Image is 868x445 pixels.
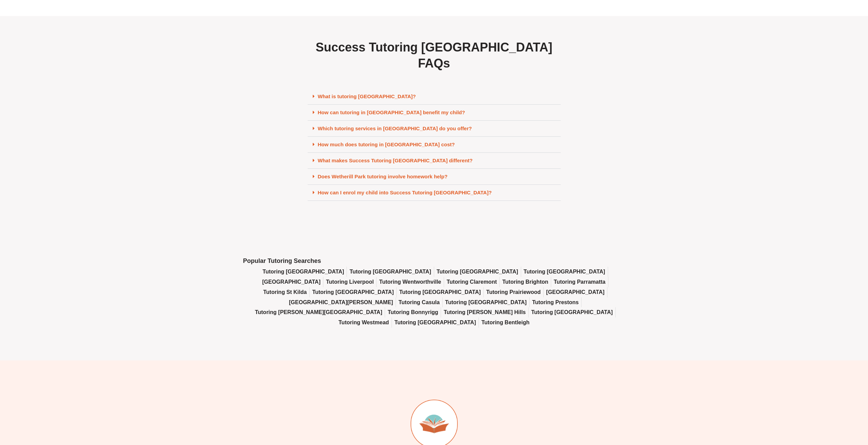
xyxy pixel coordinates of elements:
[318,125,472,131] a: Which tutoring services in [GEOGRAPHIC_DATA] do you offer?
[398,297,440,308] a: Tutoring Casula
[308,105,561,121] div: How can tutoring in [GEOGRAPHIC_DATA] benefit my child?
[318,142,455,147] a: How much does tutoring in [GEOGRAPHIC_DATA] cost?
[388,307,438,317] a: Tutoring Bonnyrigg
[308,137,561,153] div: How much does tutoring in [GEOGRAPHIC_DATA] cost?
[318,109,465,115] a: How can tutoring in [GEOGRAPHIC_DATA] benefit my child?
[243,257,625,265] h2: Popular Tutoring Searches
[399,287,481,297] a: Tutoring [GEOGRAPHIC_DATA]
[446,277,497,287] a: Tutoring Claremont
[339,317,389,328] a: Tutoring Westmead
[486,287,541,297] a: Tutoring Prairiewood
[394,317,476,328] a: Tutoring [GEOGRAPHIC_DATA]
[532,297,579,308] a: Tutoring Prestons
[326,277,374,287] a: Tutoring Liverpool
[308,89,561,105] div: What is tutoring [GEOGRAPHIC_DATA]?
[444,307,526,317] a: Tutoring [PERSON_NAME] Hills
[308,169,561,185] div: Does Wetherill Park tutoring involve homework help?
[308,185,561,201] div: How can I enrol my child into Success Tutoring [GEOGRAPHIC_DATA]?
[445,297,527,308] a: Tutoring [GEOGRAPHIC_DATA]
[308,40,561,72] h2: Success Tutoring [GEOGRAPHIC_DATA] FAQs​
[263,287,307,297] a: Tutoring St Kilda
[546,287,604,297] a: [GEOGRAPHIC_DATA]
[289,297,393,308] a: [GEOGRAPHIC_DATA][PERSON_NAME]
[524,267,605,277] a: Tutoring [GEOGRAPHIC_DATA]
[318,158,473,163] a: What makes Success Tutoring [GEOGRAPHIC_DATA] different?
[318,93,416,99] a: What is tutoring [GEOGRAPHIC_DATA]?
[554,277,606,287] a: Tutoring Parramatta
[308,121,561,137] div: Which tutoring services in [GEOGRAPHIC_DATA] do you offer?
[312,287,394,297] a: Tutoring [GEOGRAPHIC_DATA]
[481,317,529,328] a: Tutoring Bentleigh
[754,368,868,445] iframe: Chat Widget
[437,267,518,277] a: Tutoring [GEOGRAPHIC_DATA]
[318,190,492,195] a: How can I enrol my child into Success Tutoring [GEOGRAPHIC_DATA]?
[531,307,613,317] a: Tutoring [GEOGRAPHIC_DATA]
[308,153,561,169] div: What makes Success Tutoring [GEOGRAPHIC_DATA] different?
[255,307,382,317] a: Tutoring [PERSON_NAME][GEOGRAPHIC_DATA]
[379,277,441,287] a: Tutoring Wentworthville
[350,267,431,277] a: Tutoring [GEOGRAPHIC_DATA]
[263,267,344,277] a: Tutoring [GEOGRAPHIC_DATA]
[318,174,448,179] a: Does Wetherill Park tutoring involve homework help?
[262,277,321,287] a: [GEOGRAPHIC_DATA]
[502,277,548,287] a: Tutoring Brighton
